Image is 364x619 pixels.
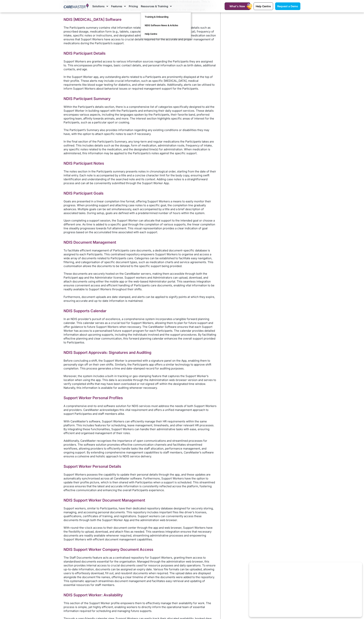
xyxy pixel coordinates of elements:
[64,556,217,587] p: The Staff Documents feature acts as a centralised repository for Support Workers, granting them a...
[225,2,250,10] a: What's New
[64,464,217,469] h2: Support Worker Personal Details
[64,199,217,215] p: Goals are presented in a linear completion line format, offering Support Workers a means to easil...
[249,562,362,617] iframe: Popup CTA
[64,59,217,71] p: Support Workers are granted access to various information sources regarding the Participants they...
[275,2,300,10] a: Request a Demo
[256,5,271,8] span: Help Centre
[141,30,191,38] a: Help Centre
[64,593,217,598] h2: NDIS Support Worker: Availability
[64,140,217,155] p: In the final section of the Participant’s Summary, any long-term and regular medications the Part...
[64,526,217,542] p: With round-the-clock access to their document center through the app and web browser, Support Wor...
[64,191,217,196] h2: NDIS Participant Goals
[64,317,217,345] p: In an NDIS provider’s pursuit of excellence, a comprehensive system incorporates a tangible forwa...
[64,350,217,355] h2: NDIS Support Approvals: Signatures and Auditing
[64,396,217,400] h2: Support Worker Personal Profiles
[64,374,217,390] p: Moreover, the system includes a built-in tracking or geo-stamping feature that captures the Suppo...
[64,309,217,313] h2: NDIS Supports Calendar
[64,359,217,371] p: Before concluding a shift, the Support Worker is presented with a signature panel on the App, ena...
[141,13,191,21] a: Training & Onboarding
[64,169,217,185] p: The notes section in the Participants summary presents notes in chronological order, starting fro...
[64,105,217,124] p: Within the Participant’s details section, there is a comprehensive list of categories specificall...
[64,17,217,22] h2: NDIS [MEDICAL_DATA] Software
[64,26,217,45] p: The Participants summary contains vital information related to [MEDICAL_DATA], encompassing detai...
[230,5,245,8] span: What's New
[64,439,217,458] p: Additionally, CareMaster recognises the importance of open communications and streamlined process...
[141,21,191,30] a: NDIS Software News & Articles
[64,295,217,303] p: Furthermore, document uploads are date-stamped, and alerts can be applied to signify points at wh...
[64,96,217,101] h2: NDIS Participant Summary
[64,128,217,136] p: The Participant’s Summary also provides information regarding any existing conditions or disabili...
[64,249,217,268] p: To facilitate efficient management of Participants care documents, a dedicated document-specific ...
[64,507,217,522] p: Support workers, similar to Participantss, have their dedicated repository database designed for ...
[64,75,217,90] p: In the Support Worker app, any outstanding alerts related to a Participants are prominently displ...
[64,219,217,234] p: Upon completing a support session, the Support Worker can allocate that support to the intended g...
[64,240,217,245] h2: NDIS Document Management
[141,12,191,38] ul: Resources & Training
[64,272,217,291] p: These documents are securely hosted on the CareMaster servers, making them accessible through bot...
[64,473,217,492] p: Support Workers possess the capability to update their personal details through the app, and thes...
[254,2,273,10] a: Help Centre
[64,404,217,416] p: A comprehensive end-to-end software solution for NDIS services must address the needs of both Sup...
[64,51,217,56] h2: NDIS Participant Details
[64,161,217,166] h2: NDIS Participant Notes
[277,5,298,8] span: Request a Demo
[64,547,217,552] h2: NDIS Support Worker Company Document Access
[64,4,89,9] img: CareMaster Logo
[64,420,217,435] p: With CareMaster’s software, Support Workers can efficiently manage their HR requirements within t...
[64,601,217,613] p: This section of the Support Worker profile empowers them to effectively manage their availability...
[64,498,217,503] h2: NDIS Support Worker Document Management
